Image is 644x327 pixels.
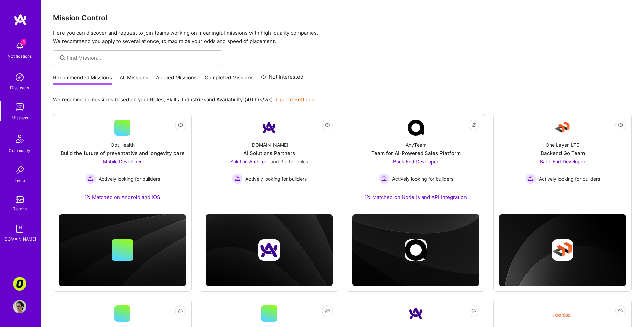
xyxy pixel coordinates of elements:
img: Company Logo [408,120,424,136]
img: bell [13,39,26,53]
span: Actively looking for builders [539,175,600,182]
img: Company logo [405,239,427,261]
div: Missions [11,114,28,121]
span: 6 [21,39,26,45]
i: icon EyeClosed [325,308,330,313]
a: Corner3: Building an AI User Researcher [11,277,28,291]
a: Completed Missions [205,74,254,85]
a: Recommended Missions [53,74,112,85]
img: Company Logo [554,120,571,136]
p: We recommend missions based on your , , and . [53,96,314,103]
i: icon EyeClosed [618,122,623,128]
img: Ateam Purple Icon [85,194,90,199]
b: Skills [166,96,179,103]
a: All Missions [120,74,148,85]
img: Company Logo [408,305,424,322]
i: icon SearchGrey [58,54,66,62]
a: User Avatar [11,300,28,313]
img: cover [499,214,626,286]
img: guide book [13,222,26,235]
img: Corner3: Building an AI User Researcher [13,277,26,291]
img: cover [59,214,186,286]
div: Community [9,147,30,154]
div: Tokens [13,205,27,212]
img: cover [352,214,479,286]
img: tokens [16,196,24,203]
img: Company logo [258,239,280,261]
img: Ateam Purple Icon [365,194,371,199]
div: AnyTeam [406,141,426,148]
div: Matched on Android and iOS [85,194,160,201]
img: Community [11,131,28,147]
span: and 3 other roles [270,159,308,165]
i: icon EyeClosed [618,308,623,313]
img: Actively looking for builders [379,173,389,184]
img: cover [206,214,333,286]
span: Actively looking for builders [99,175,160,182]
span: Actively looking for builders [392,175,453,182]
a: Company LogoAnyTeamTeam for AI-Powered Sales PlatformBack-End Developer Actively looking for buil... [352,120,479,209]
a: Not Interested [261,73,303,85]
span: Actively looking for builders [245,175,307,182]
a: Company LogoOne Layer, LTDBackend Go TeamBack-End Developer Actively looking for buildersActively... [499,120,626,200]
img: Actively looking for builders [232,173,243,184]
div: Notifications [8,53,32,60]
span: Back-End Developer [393,159,438,165]
h3: Mission Control [53,14,632,22]
img: Company logo [552,239,573,261]
img: User Avatar [13,300,26,313]
div: Build the future of preventative and longevity care [61,150,185,157]
a: Applied Missions [156,74,197,85]
input: Find Mission... [67,54,217,61]
img: Actively looking for builders [85,173,96,184]
img: teamwork [13,101,26,114]
i: icon EyeClosed [178,122,183,128]
img: logo [14,14,27,26]
img: discovery [13,71,26,84]
i: icon EyeClosed [325,122,330,128]
img: Company Logo [554,308,571,319]
a: Company Logo[DOMAIN_NAME]AI Solutions PartnersSolution Architect and 3 other rolesActively lookin... [206,120,333,200]
img: Actively looking for builders [525,173,536,184]
div: AI Solutions Partners [243,150,295,157]
a: Opt HealthBuild the future of preventative and longevity careMobile Developer Actively looking fo... [59,120,186,209]
div: [DOMAIN_NAME] [3,235,36,243]
span: Solution Architect [230,159,269,165]
i: icon EyeClosed [178,308,183,313]
p: Here you can discover and request to join teams working on meaningful missions with high-quality ... [53,29,632,45]
div: Team for AI-Powered Sales Platform [371,150,461,157]
b: Industries [182,96,206,103]
div: Discovery [10,84,29,91]
i: icon EyeClosed [471,308,477,313]
b: Roles [150,96,164,103]
div: Backend Go Team [541,150,585,157]
div: Opt Health [111,141,135,148]
img: Invite [13,163,26,177]
span: Back-End Developer [540,159,585,165]
div: [DOMAIN_NAME] [250,141,288,148]
div: Matched on Node.js and API Integration [365,194,467,201]
div: Invite [15,177,25,184]
span: Mobile Developer [103,159,142,165]
div: One Layer, LTD [546,141,580,148]
a: Update Settings [276,96,314,103]
i: icon EyeClosed [471,122,477,128]
img: Company Logo [261,120,277,136]
b: Availability (40 hrs/wk) [216,96,273,103]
